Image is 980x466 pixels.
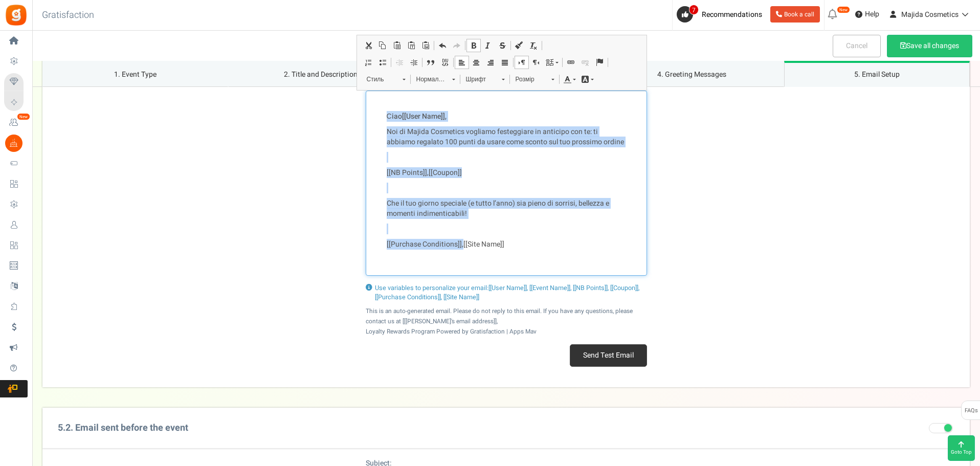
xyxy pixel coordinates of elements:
a: 7 Recommendations [677,6,766,23]
a: Вставити/видалити маркований список [375,56,390,69]
p: Che il tuo giorno speciale (e tutto l’anno) sia pieno di sorrisi, bellezza e momenti indimenticab... [387,198,626,219]
span: [[NB Points]] [387,167,427,178]
a: Видалити форматування [526,39,541,52]
button: Save all changes [887,35,972,57]
a: Напрямок тексту зліва направо [515,56,529,69]
a: Копіювати (Ctrl+C) [375,39,390,52]
a: Book a call [770,6,820,23]
a: Установити мову [543,56,561,69]
a: Напрямок тексту справа наліво [529,56,543,69]
span: Coupon заповнювач віджет [429,168,462,178]
span: Use variables to personalize your email: [375,283,639,302]
p: , [387,239,626,250]
span: FAQs [964,401,978,420]
a: Вставити (Ctrl+V) [390,39,404,52]
span: 7 [689,5,699,15]
span: [[Purchase Conditions]] [387,239,462,250]
em: New [837,6,850,13]
button: Goto Top [948,435,975,461]
a: Повторити (Ctrl+Y) [450,39,464,52]
a: Нормальний [411,72,460,86]
a: Вставити/Редагувати посилання (Ctrl+K) [564,56,578,69]
span: Recommendations [702,9,762,20]
a: По правому краю [483,56,498,69]
a: Видалити посилання [578,56,592,69]
span: [[User Name]], [[Event Name]], [[NB Points]], [[Coupon]], [[Purchase Conditions]], [[Site Name]] [375,283,639,302]
a: New [4,114,28,131]
span: Шрифт [461,73,497,86]
span: Нормальний [411,73,447,86]
span: Стиль [362,73,397,86]
a: 4. Greeting Messages [599,61,785,87]
a: Шрифт [460,72,510,86]
img: Клікніть і потягніть для переміщення [463,231,471,239]
a: 2. Title and Description [228,61,414,87]
a: Розмір [510,72,560,86]
a: По ширині [498,56,512,69]
span: [[Coupon]] [429,167,462,178]
a: Вирізати (Ctrl+X) [361,39,375,52]
span: Purchase Conditions заповнювач віджет [387,239,462,250]
a: Cancel [833,35,881,57]
a: Копіювати форматування (Ctrl+Shift+C) [512,39,526,52]
span: [[Site Name]] [463,239,504,250]
a: Вставити/Редагувати якір [592,56,607,69]
a: Вставити з Word [418,39,433,52]
h3: Gratisfaction [31,5,105,26]
a: Курсив (Ctrl+I) [481,39,495,52]
p: Noi di Majida Cosmetics vogliamo festeggiare in anticipo con te: ti abbiamo regalato 100 punti da... [387,127,626,147]
a: По лівому краю [455,56,469,69]
img: Клікніть і потягніть для переміщення [387,231,394,239]
small: This is an auto-generated email. Please do not reply to this email. If you have any questions, pl... [366,307,633,336]
a: Повернути (Ctrl+Z) [435,39,450,52]
a: Колір тексту [561,73,578,86]
a: Закреслений [495,39,509,52]
span: [[User Name]] [402,111,445,122]
span: NB Points заповнювач віджет [387,168,427,178]
span: Site Name заповнювач віджет [463,239,504,250]
span: User Name заповнювач віджет [402,112,445,122]
span: Розмір [510,73,546,86]
a: Вставити/видалити нумерований список [361,56,375,69]
a: Колір фону [578,73,596,86]
strong: Сiao , [387,111,447,122]
a: Цитата [424,56,438,69]
span: Goto Top [951,449,972,456]
a: По центру [469,56,483,69]
a: Зменшити відступ [392,56,407,69]
a: 5. Email Setup [784,61,970,87]
button: Send Test Email [570,344,647,367]
img: Gratisfaction [5,4,28,27]
a: Help [851,6,883,23]
div: Редактор, notify.wishMsg [366,91,647,276]
span: Help [862,9,879,19]
em: New [17,113,30,120]
a: Вставити тільки текст (Ctrl+Shift+V) [404,39,418,52]
a: 1. Event Type [42,61,228,87]
a: Стиль [361,72,411,86]
a: Збільшити відступ [407,56,421,69]
a: Жирний (Ctrl+B) [466,39,481,52]
a: Створити блок-контейнер [438,56,452,69]
span: Majida Cosmetics [901,9,959,20]
p: , [387,168,626,178]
